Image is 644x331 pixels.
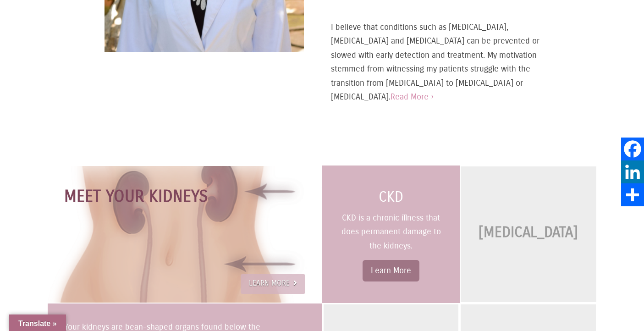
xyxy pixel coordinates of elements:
b: [MEDICAL_DATA] [479,224,578,241]
a: LinkedIn [621,160,644,183]
a: Read More › [391,92,434,102]
p: I believe that conditions such as [MEDICAL_DATA], [MEDICAL_DATA] and [MEDICAL_DATA] can be preven... [331,20,549,105]
h4: CKD [336,187,446,207]
div: MEET YOUR KIDNEYS [64,182,305,210]
a: LEARN MORE [241,274,305,294]
p: CKD is a chronic illness that does permanent damage to the kidneys. [336,211,446,253]
a: Learn More [363,259,419,281]
a: Facebook [621,138,644,160]
span: Translate » [18,320,57,327]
